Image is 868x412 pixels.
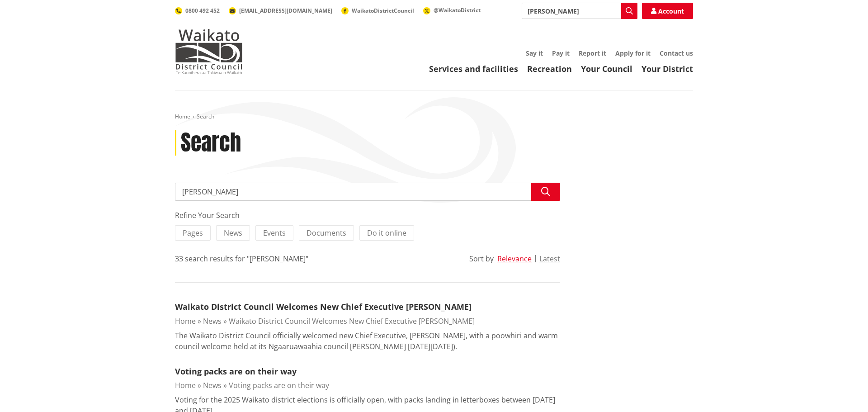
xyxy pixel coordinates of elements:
[175,330,560,352] p: The Waikato District Council officially welcomed new Chief Executive, [PERSON_NAME], with a poowh...
[175,316,196,326] a: Home
[660,49,693,57] a: Contact us
[175,301,472,312] a: Waikato District Council Welcomes New Chief Executive [PERSON_NAME]
[497,255,532,263] button: Relevance
[175,29,243,74] img: Waikato District Council - Te Kaunihera aa Takiwaa o Waikato
[175,210,560,221] div: Refine Your Search
[175,113,693,121] nav: breadcrumb
[239,7,332,14] span: [EMAIL_ADDRESS][DOMAIN_NAME]
[175,7,220,14] a: 0800 492 452
[526,49,543,57] a: Say it
[581,63,632,74] a: Your Council
[175,380,196,390] a: Home
[469,253,494,264] div: Sort by
[175,183,560,201] input: Search input
[183,228,203,238] span: Pages
[341,7,414,14] a: WaikatoDistrictCouncil
[522,3,637,19] input: Search input
[642,63,693,74] a: Your District
[367,228,406,238] span: Do it online
[203,316,222,326] a: News
[552,49,570,57] a: Pay it
[615,49,651,57] a: Apply for it
[434,6,481,14] span: @WaikatoDistrict
[539,255,560,263] button: Latest
[181,130,241,156] h1: Search
[185,7,220,14] span: 0800 492 452
[642,3,693,19] a: Account
[175,253,308,264] div: 33 search results for "[PERSON_NAME]"
[423,6,481,14] a: @WaikatoDistrict
[229,380,329,390] a: Voting packs are on their way
[429,63,518,74] a: Services and facilities
[175,113,190,120] a: Home
[579,49,606,57] a: Report it
[229,7,332,14] a: [EMAIL_ADDRESS][DOMAIN_NAME]
[307,228,346,238] span: Documents
[203,380,222,390] a: News
[527,63,572,74] a: Recreation
[224,228,242,238] span: News
[229,316,475,326] a: Waikato District Council Welcomes New Chief Executive [PERSON_NAME]
[263,228,286,238] span: Events
[175,366,297,377] a: Voting packs are on their way
[197,113,214,120] span: Search
[352,7,414,14] span: WaikatoDistrictCouncil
